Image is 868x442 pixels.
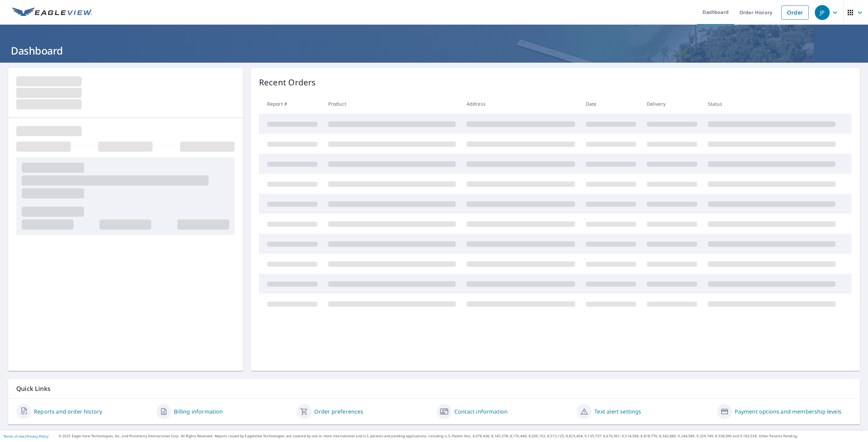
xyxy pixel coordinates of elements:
[259,76,316,88] p: Recent Orders
[314,407,363,416] a: Order preferences
[174,407,223,416] a: Billing information
[594,407,641,416] a: Text alert settings
[642,94,703,114] th: Delivery
[34,407,102,416] a: Reports and order history
[323,94,461,114] th: Product
[259,94,323,114] th: Report #
[735,407,842,416] a: Payment options and membership levels
[12,7,92,18] img: EV Logo
[815,5,830,20] div: JP
[3,434,48,438] p: |
[454,407,508,416] a: Contact information
[461,94,580,114] th: Address
[59,434,865,439] p: © 2025 Eagle View Technologies, Inc. and Pictometry International Corp. All Rights Reserved. Repo...
[8,44,860,58] h1: Dashboard
[26,434,48,439] a: Privacy Policy
[580,94,642,114] th: Date
[16,384,852,393] p: Quick Links
[703,94,841,114] th: Status
[781,5,809,20] a: Order
[3,434,24,439] a: Terms of Use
